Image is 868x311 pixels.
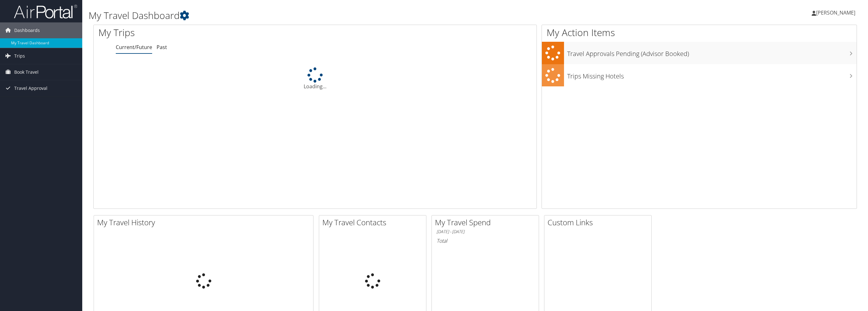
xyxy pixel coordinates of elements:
span: Dashboards [14,22,40,38]
span: Book Travel [14,64,39,80]
span: Travel Approval [14,80,47,96]
h1: My Trips [98,26,347,39]
h2: My Travel Contacts [322,217,426,228]
span: Trips [14,48,25,64]
a: Travel Approvals Pending (Advisor Booked) [542,42,857,64]
h1: My Travel Dashboard [89,9,604,22]
h2: My Travel History [97,217,313,228]
h3: Travel Approvals Pending (Advisor Booked) [567,46,857,58]
a: Current/Future [116,44,152,51]
a: [PERSON_NAME] [812,3,862,22]
h1: My Action Items [542,26,857,39]
h6: Total [437,237,534,244]
a: Trips Missing Hotels [542,64,857,87]
span: [PERSON_NAME] [816,9,855,16]
a: Past [157,44,167,51]
div: Loading... [94,67,536,90]
h6: [DATE] - [DATE] [437,229,534,235]
h2: My Travel Spend [435,217,539,228]
img: airportal-logo.png [14,4,77,19]
h3: Trips Missing Hotels [567,69,857,81]
h2: Custom Links [548,217,651,228]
